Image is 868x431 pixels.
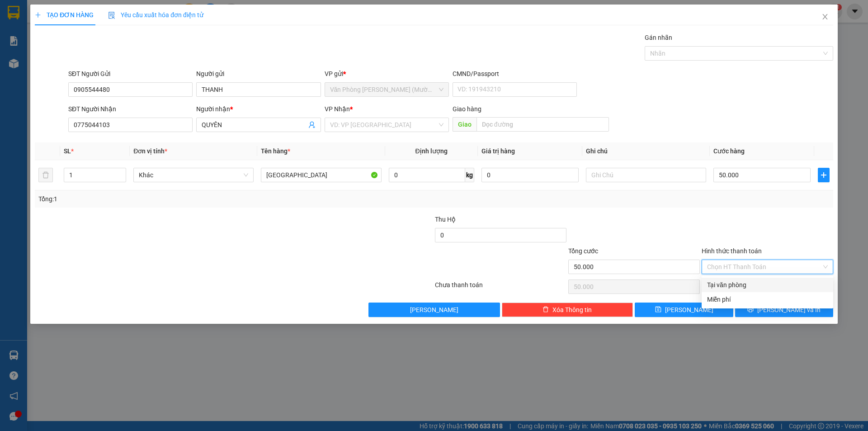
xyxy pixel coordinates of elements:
[435,216,456,223] span: Thu Hộ
[11,11,57,57] img: logo.jpg
[542,306,549,313] span: delete
[586,168,706,182] input: Ghi Chú
[35,11,94,19] span: TẠO ĐƠN HÀNG
[812,5,838,30] button: Close
[415,147,448,155] span: Định lượng
[707,294,828,304] div: Miễn phí
[453,105,481,113] span: Giao hàng
[261,168,381,182] input: VD: Bàn, Ghế
[481,147,515,155] span: Giá trị hàng
[635,303,733,317] button: save[PERSON_NAME]
[108,12,115,19] img: icon
[261,147,290,155] span: Tên hàng
[702,247,762,255] label: Hình thức thanh toán
[655,306,661,313] span: save
[453,69,577,79] div: CMND/Passport
[818,171,829,179] span: plus
[582,142,710,160] th: Ghi chú
[453,117,476,132] span: Giao
[38,168,53,182] button: delete
[196,104,321,114] div: Người nhận
[465,168,474,182] span: kg
[568,247,598,255] span: Tổng cước
[139,168,248,182] span: Khác
[818,168,830,182] button: plus
[103,34,151,42] b: [DOMAIN_NAME]
[410,305,458,315] span: [PERSON_NAME]
[502,303,633,317] button: deleteXóa Thông tin
[481,168,579,182] input: 0
[757,305,821,315] span: [PERSON_NAME] và In
[68,69,193,79] div: SĐT Người Gửi
[325,105,350,113] span: VP Nhận
[735,303,833,317] button: printer[PERSON_NAME] và In
[747,306,754,313] span: printer
[64,147,71,155] span: SL
[821,13,829,20] span: close
[645,34,672,41] label: Gán nhãn
[552,305,592,315] span: Xóa Thông tin
[434,280,567,296] div: Chưa thanh toán
[330,83,443,96] span: Văn Phòng Trần Phú (Mường Thanh)
[707,280,828,290] div: Tại văn phòng
[38,194,335,204] div: Tổng: 1
[68,104,193,114] div: SĐT Người Nhận
[133,147,167,155] span: Đơn vị tính
[713,147,745,155] span: Cước hàng
[73,13,102,71] b: BIÊN NHẬN GỬI HÀNG
[325,69,449,79] div: VP gửi
[108,11,203,19] span: Yêu cầu xuất hóa đơn điện tử
[125,11,147,33] img: logo.jpg
[35,12,41,18] span: plus
[103,43,151,54] li: (c) 2017
[196,69,321,79] div: Người gửi
[368,303,500,317] button: [PERSON_NAME]
[665,305,713,315] span: [PERSON_NAME]
[476,117,609,132] input: Dọc đường
[308,121,316,128] span: user-add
